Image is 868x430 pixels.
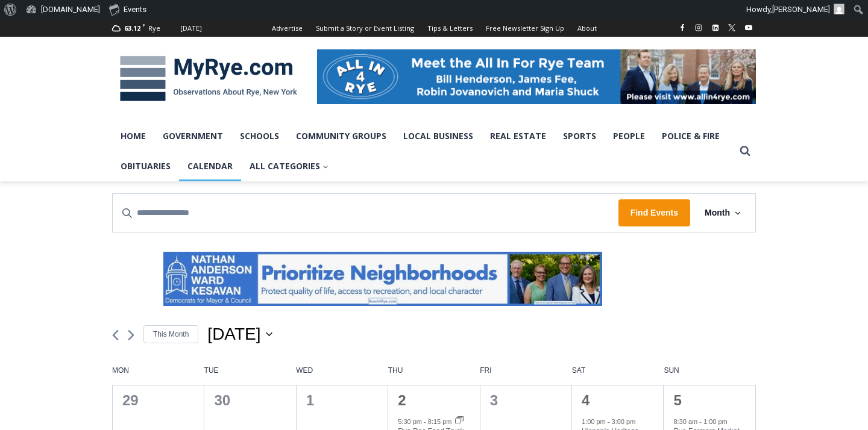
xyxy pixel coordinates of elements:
a: Sports [555,121,605,151]
a: Submit a Story or Event Listing [309,19,421,37]
a: Real Estate [482,121,555,151]
a: Facebook [675,20,690,35]
a: People [605,121,653,151]
button: Click to toggle datepicker [207,322,272,346]
a: Government [154,121,231,151]
a: Calendar [179,151,241,181]
a: X [725,20,739,35]
span: [DATE] [207,322,260,346]
a: Linkedin [708,20,723,35]
time: 1 [306,392,314,408]
span: - [608,417,610,425]
span: Month [705,206,730,220]
button: Month [690,194,755,232]
a: 4 [582,392,590,408]
a: Previous month [112,329,119,341]
span: Sat [572,366,664,376]
span: Tue [204,366,297,376]
a: Home [112,121,154,151]
a: 2 [398,392,406,408]
button: Find Events [618,199,690,226]
span: 63.12 [124,23,140,33]
span: Thu [388,366,480,376]
a: Community Groups [288,121,395,151]
a: Free Newsletter Sign Up [479,19,571,37]
span: - [699,417,702,425]
a: 5 [673,392,681,408]
div: [DATE] [180,23,202,34]
span: - [424,417,426,425]
time: 29 [122,392,139,408]
span: Fri [480,366,572,376]
input: Enter Keyword. Search for events by Keyword. [113,194,618,232]
div: Friday [480,366,572,385]
time: 8:15 pm [428,417,452,425]
nav: Secondary Navigation [265,19,603,37]
a: Police & Fire [653,121,728,151]
span: [PERSON_NAME] [772,5,830,14]
time: 3 [490,392,498,408]
a: Instagram [691,20,706,35]
a: Obituaries [112,151,179,181]
span: Mon [112,366,204,376]
time: 5:30 pm [398,417,422,425]
div: Wednesday [296,366,388,385]
a: Schools [231,121,288,151]
time: 30 [214,392,230,408]
div: Sunday [664,366,756,385]
img: All in for Rye [317,49,756,104]
span: F [142,22,145,28]
span: Wed [296,366,388,376]
time: 1:00 pm [703,417,728,425]
time: 3:00 pm [612,417,636,425]
div: Tuesday [204,366,297,385]
div: Rye [148,23,160,34]
time: 8:30 am [673,417,697,425]
a: Tips & Letters [421,19,479,37]
div: Saturday [572,366,664,385]
a: Click to select the current month [143,325,198,344]
nav: Primary Navigation [112,121,734,182]
a: Local Business [395,121,482,151]
a: Advertise [265,19,309,37]
time: 1:00 pm [582,417,606,425]
a: Next month [128,329,134,341]
div: Thursday [388,366,480,385]
button: View Search Form [734,140,756,162]
span: Sun [664,366,756,376]
div: Monday [112,366,204,385]
span: All Categories [250,160,329,173]
img: MyRye.com [112,48,305,110]
a: About [571,19,603,37]
a: YouTube [741,20,756,35]
a: All Categories [241,151,337,181]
